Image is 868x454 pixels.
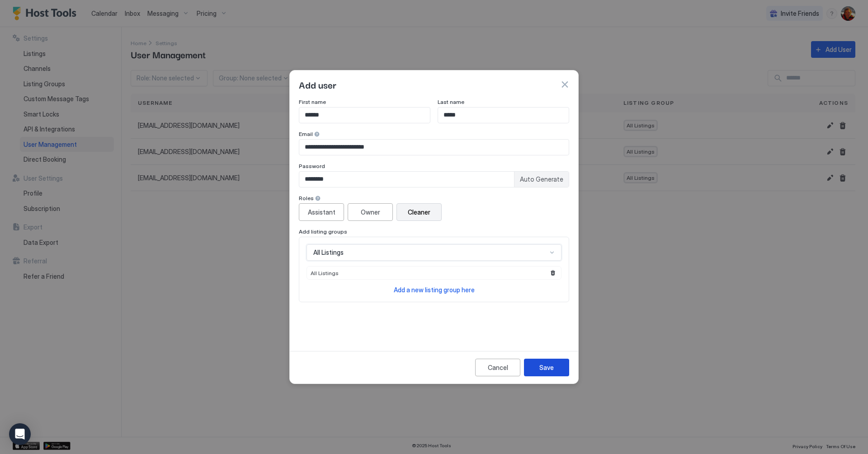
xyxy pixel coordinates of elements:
[475,359,520,376] button: Cancel
[408,207,430,217] div: Cleaner
[299,78,336,91] span: Add user
[524,359,569,376] button: Save
[438,98,464,105] span: Last name
[539,363,554,372] div: Save
[299,163,325,169] span: Password
[438,108,569,123] input: Input Field
[311,270,339,276] span: All Listings
[308,207,335,217] div: Assistant
[520,175,563,183] span: Auto Generate
[299,228,347,235] span: Add listing groups
[299,140,569,155] input: Input Field
[299,195,314,201] span: Roles
[299,172,514,187] input: Input Field
[299,203,344,221] button: Assistant
[299,98,326,105] span: First name
[361,207,380,217] div: Owner
[299,131,313,137] span: Email
[548,268,557,277] button: Remove
[9,423,31,445] div: Open Intercom Messenger
[394,285,475,295] a: Add a new listing group here
[299,108,430,123] input: Input Field
[394,286,475,294] span: Add a new listing group here
[348,203,393,221] button: Owner
[488,363,508,372] div: Cancel
[396,203,442,221] button: Cleaner
[313,248,344,257] span: All Listings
